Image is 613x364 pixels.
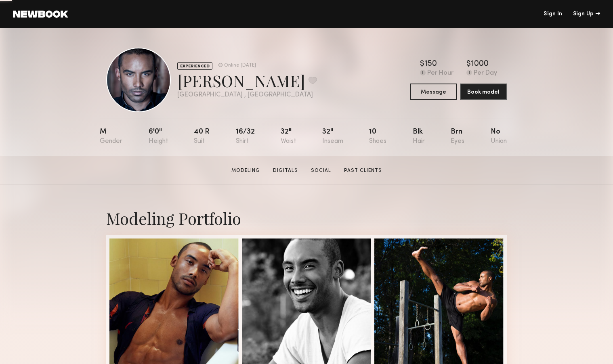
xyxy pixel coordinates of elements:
[177,70,317,91] div: [PERSON_NAME]
[413,128,425,145] div: Blk
[474,70,497,77] div: Per Day
[270,167,301,174] a: Digitals
[308,167,334,174] a: Social
[281,128,296,145] div: 32"
[236,128,255,145] div: 16/32
[466,60,471,68] div: $
[149,128,168,145] div: 6'0"
[369,128,386,145] div: 10
[460,84,507,100] button: Book model
[341,167,385,174] a: Past Clients
[427,70,453,77] div: Per Hour
[194,128,210,145] div: 40 r
[224,63,256,68] div: Online [DATE]
[410,84,457,100] button: Message
[491,128,507,145] div: No
[573,11,600,17] div: Sign Up
[420,60,424,68] div: $
[177,92,317,98] div: [GEOGRAPHIC_DATA] , [GEOGRAPHIC_DATA]
[471,60,489,68] div: 1000
[100,128,122,145] div: M
[228,167,263,174] a: Modeling
[322,128,343,145] div: 32"
[424,60,437,68] div: 150
[106,207,507,229] div: Modeling Portfolio
[177,62,212,70] div: EXPERIENCED
[544,11,562,17] a: Sign In
[451,128,464,145] div: Brn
